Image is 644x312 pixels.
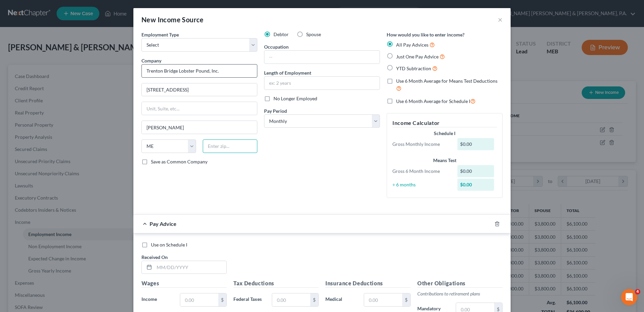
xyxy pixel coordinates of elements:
[498,16,503,24] button: ×
[392,157,497,164] div: Means Test
[272,293,310,306] input: 0.00
[230,293,268,307] label: Federal Taxes
[417,279,503,288] h5: Other Obligations
[233,279,319,288] h5: Tax Deductions
[635,289,640,294] span: 4
[396,66,431,71] span: YTD Subtraction
[141,64,257,78] input: Search company by name...
[457,165,494,177] div: $0.00
[264,69,311,76] label: Length of Employment
[389,181,454,188] div: ÷ 6 months
[264,51,380,63] input: --
[396,98,470,104] span: Use 6 Month Average for Schedule I
[264,77,380,89] input: ex: 2 years
[457,138,494,150] div: $0.00
[141,254,168,260] span: Received On
[180,293,218,306] input: 0.00
[154,261,226,274] input: MM/DD/YYYY
[141,58,161,63] span: Company
[264,43,289,50] label: Occupation
[364,293,402,306] input: 0.00
[273,96,317,101] span: No Longer Employed
[306,31,321,37] span: Spouse
[621,289,637,305] iframe: Intercom live chat
[396,42,428,48] span: All Pay Advices
[203,139,257,153] input: Enter zip...
[142,102,257,115] input: Unit, Suite, etc...
[141,32,179,37] span: Employment Type
[325,279,411,288] h5: Insurance Deductions
[457,179,494,191] div: $0.00
[142,121,257,134] input: Enter city...
[264,108,287,114] span: Pay Period
[141,279,227,288] h5: Wages
[151,159,207,164] span: Save as Common Company
[273,31,289,37] span: Debtor
[151,242,187,248] span: Use on Schedule I
[218,293,226,306] div: $
[396,54,439,59] span: Just One Pay Advice
[322,293,360,307] label: Medical
[389,141,454,148] div: Gross Monthly Income
[387,31,464,38] label: How would you like to enter income?
[141,296,157,302] span: Income
[392,130,497,137] div: Schedule I
[150,220,176,227] span: Pay Advice
[310,293,318,306] div: $
[417,290,503,297] p: Contributions to retirement plans
[396,78,497,84] span: Use 6 Month Average for Means Test Deductions
[141,15,204,24] div: New Income Source
[392,119,497,127] h5: Income Calculator
[142,83,257,96] input: Enter address...
[402,293,410,306] div: $
[389,168,454,175] div: Gross 6 Month Income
